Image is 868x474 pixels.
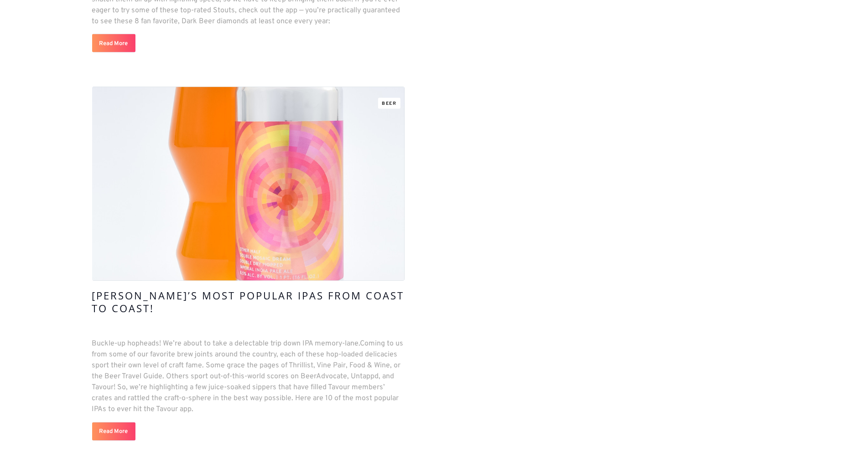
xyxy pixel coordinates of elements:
[92,34,135,52] a: Read More
[92,422,135,441] a: Read More
[92,289,405,330] a: [PERSON_NAME]’s Most Popular IPAs from Coast to Coast!
[92,339,405,415] p: Buckle-up hopheads! We’re about to take a delectable trip down IPA memory-lane.Coming to us from ...
[378,98,400,109] a: Beer
[92,289,405,315] h4: [PERSON_NAME]’s Most Popular IPAs from Coast to Coast!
